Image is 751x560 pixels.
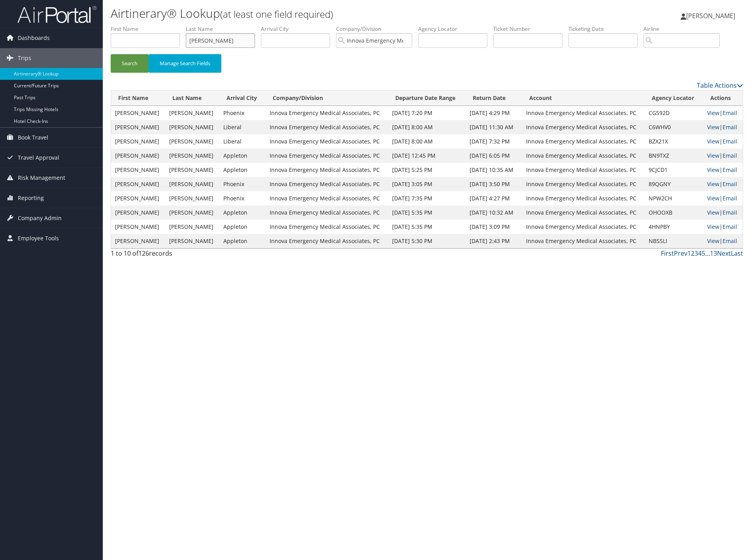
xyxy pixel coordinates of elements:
td: Innova Emergency Medical Associates, PC [266,191,388,206]
a: View [707,209,719,216]
td: [DATE] 3:05 PM [388,177,465,191]
a: Email [723,209,737,216]
a: Email [723,138,737,145]
a: Email [723,109,737,117]
td: | [703,177,743,191]
td: NPW2CH [645,191,703,206]
td: Liberal [219,120,266,134]
td: [DATE] 3:09 PM [466,220,522,234]
td: [PERSON_NAME] [165,149,219,163]
a: Email [723,166,737,173]
td: [PERSON_NAME] [111,149,165,163]
span: Reporting [18,188,44,208]
td: BZX21X [645,134,703,149]
td: [DATE] 4:29 PM [466,106,522,120]
td: [DATE] 10:35 AM [466,163,522,177]
td: Innova Emergency Medical Associates, PC [522,120,645,134]
td: [DATE] 5:30 PM [388,234,465,248]
td: Innova Emergency Medical Associates, PC [266,120,388,134]
td: Appleton [219,149,266,163]
td: [PERSON_NAME] [165,220,219,234]
td: [DATE] 7:20 PM [388,106,465,120]
a: 13 [710,249,717,258]
td: Appleton [219,163,266,177]
td: Innova Emergency Medical Associates, PC [266,163,388,177]
td: Innova Emergency Medical Associates, PC [266,206,388,220]
th: Account: activate to sort column ascending [522,91,645,106]
td: Phoenix [219,191,266,206]
span: [PERSON_NAME] [686,11,735,20]
th: First Name: activate to sort column ascending [111,91,165,106]
img: airportal-logo.png [17,5,96,24]
td: [PERSON_NAME] [165,120,219,134]
td: 89QGNY [645,177,703,191]
td: Phoenix [219,177,266,191]
span: Dashboards [18,28,50,48]
td: [DATE] 8:00 AM [388,134,465,149]
td: CGS92D [645,106,703,120]
a: View [707,194,719,202]
th: Return Date: activate to sort column ascending [466,91,522,106]
td: OHOOXB [645,206,703,220]
td: Innova Emergency Medical Associates, PC [522,134,645,149]
td: [PERSON_NAME] [111,206,165,220]
td: [DATE] 7:32 PM [466,134,522,149]
a: View [707,138,719,145]
td: [PERSON_NAME] [111,234,165,248]
span: 126 [138,249,149,258]
td: [PERSON_NAME] [165,234,219,248]
td: [DATE] 7:35 PM [388,191,465,206]
th: Actions [703,91,743,106]
label: Arrival City [261,25,336,33]
td: | [703,149,743,163]
label: Ticket Number [493,25,568,33]
td: | [703,106,743,120]
td: | [703,163,743,177]
a: Email [723,123,737,131]
td: [DATE] 8:00 AM [388,120,465,134]
a: Table Actions [697,81,743,90]
td: [DATE] 6:05 PM [466,149,522,163]
td: Innova Emergency Medical Associates, PC [522,177,645,191]
a: Prev [674,249,687,258]
h1: Airtinerary® Lookup [111,5,532,22]
a: Email [723,223,737,230]
a: Email [723,194,737,202]
td: Innova Emergency Medical Associates, PC [522,163,645,177]
label: Agency Locator [418,25,493,33]
td: [PERSON_NAME] [111,120,165,134]
td: | [703,120,743,134]
td: Innova Emergency Medical Associates, PC [266,234,388,248]
th: Arrival City: activate to sort column ascending [219,91,266,106]
td: Innova Emergency Medical Associates, PC [522,206,645,220]
td: 9CJCD1 [645,163,703,177]
td: [PERSON_NAME] [165,206,219,220]
td: Phoenix [219,106,266,120]
span: Book Travel [18,128,48,147]
button: Manage Search Fields [149,54,221,73]
a: Email [723,237,737,245]
span: Company Admin [18,208,62,228]
td: [DATE] 5:25 PM [388,163,465,177]
td: Innova Emergency Medical Associates, PC [266,177,388,191]
td: [PERSON_NAME] [111,134,165,149]
td: [DATE] 5:35 PM [388,206,465,220]
a: View [707,166,719,173]
td: [DATE] 4:27 PM [466,191,522,206]
td: Appleton [219,220,266,234]
td: [DATE] 5:35 PM [388,220,465,234]
td: [PERSON_NAME] [111,191,165,206]
td: [PERSON_NAME] [165,134,219,149]
td: Innova Emergency Medical Associates, PC [522,106,645,120]
td: [PERSON_NAME] [165,163,219,177]
td: Innova Emergency Medical Associates, PC [522,191,645,206]
div: 1 to 10 of records [111,249,260,262]
label: Company/Division [336,25,418,33]
span: Employee Tools [18,228,59,248]
a: Next [717,249,731,258]
label: Airline [643,25,726,33]
td: [PERSON_NAME] [111,220,165,234]
td: Innova Emergency Medical Associates, PC [266,134,388,149]
span: … [705,249,710,258]
span: Risk Management [18,168,65,188]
